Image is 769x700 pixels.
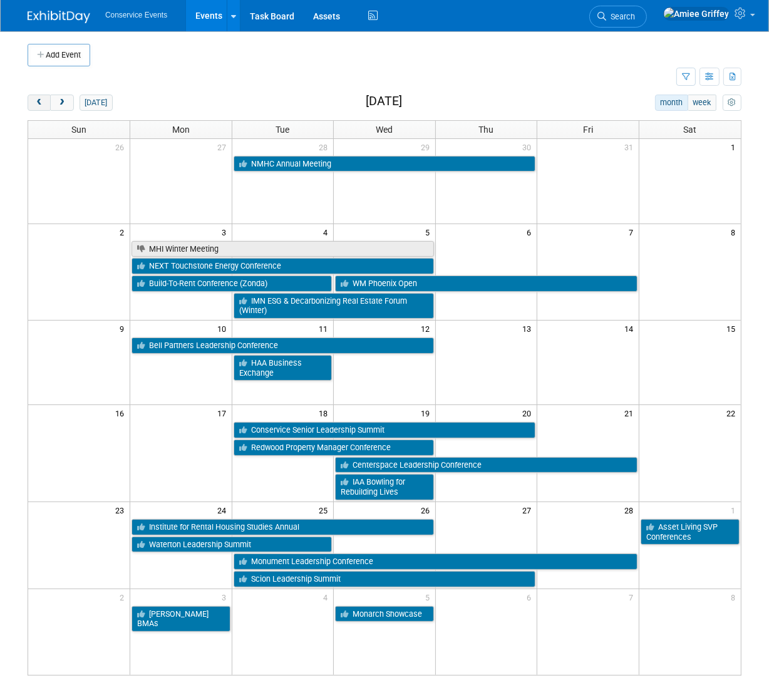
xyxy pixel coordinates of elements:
span: 27 [216,139,232,155]
span: 21 [623,405,639,421]
span: 14 [623,321,639,336]
a: Scion Leadership Summit [234,571,536,587]
span: 16 [114,405,130,421]
a: NMHC Annual Meeting [234,156,536,172]
a: HAA Business Exchange [234,355,333,381]
span: 7 [627,224,639,240]
span: 26 [114,139,130,155]
span: 15 [725,321,741,336]
i: Personalize Calendar [728,99,736,107]
a: NEXT Touchstone Energy Conference [132,258,434,274]
button: myCustomButton [723,95,741,111]
span: 30 [521,139,537,155]
span: Search [606,12,635,21]
a: MHI Winter Meeting [132,241,434,257]
a: Monument Leadership Conference [234,553,637,570]
span: 6 [525,224,537,240]
span: 3 [220,224,232,240]
span: Tue [276,125,289,135]
span: 3 [220,589,232,605]
span: 7 [627,589,639,605]
a: Search [589,6,647,28]
a: IAA Bowling for Rebuilding Lives [335,474,434,500]
button: next [50,95,73,111]
span: 31 [623,139,639,155]
span: 20 [521,405,537,421]
span: 12 [420,321,435,336]
span: 10 [216,321,232,336]
span: 13 [521,321,537,336]
span: 19 [420,405,435,421]
span: 29 [420,139,435,155]
span: 1 [730,139,741,155]
span: Sat [683,125,696,135]
span: 2 [118,589,130,605]
span: 9 [118,321,130,336]
a: Institute for Rental Housing Studies Annual [132,519,434,535]
span: Mon [172,125,190,135]
span: 27 [521,502,537,518]
span: 2 [118,224,130,240]
img: Amiee Griffey [663,7,730,21]
span: 8 [730,589,741,605]
button: prev [28,95,51,111]
span: 5 [424,224,435,240]
span: 5 [424,589,435,605]
span: 4 [322,224,333,240]
a: Redwood Property Manager Conference [234,440,434,456]
a: Centerspace Leadership Conference [335,457,637,473]
span: 22 [725,405,741,421]
span: 18 [317,405,333,421]
span: 24 [216,502,232,518]
button: week [688,95,716,111]
span: 11 [317,321,333,336]
span: 28 [317,139,333,155]
a: Build-To-Rent Conference (Zonda) [132,275,332,292]
span: 17 [216,405,232,421]
span: Wed [376,125,393,135]
button: Add Event [28,44,90,66]
h2: [DATE] [366,95,402,108]
span: Thu [479,125,494,135]
a: Bell Partners Leadership Conference [132,337,434,354]
a: IMN ESG & Decarbonizing Real Estate Forum (Winter) [234,293,434,319]
a: Waterton Leadership Summit [132,537,332,553]
a: Monarch Showcase [335,606,434,622]
img: ExhibitDay [28,11,90,23]
span: Sun [71,125,86,135]
span: 4 [322,589,333,605]
a: [PERSON_NAME] BMAs [132,606,230,632]
span: 26 [420,502,435,518]
button: [DATE] [80,95,113,111]
span: 6 [525,589,537,605]
span: 25 [317,502,333,518]
a: Conservice Senior Leadership Summit [234,422,536,438]
span: 8 [730,224,741,240]
span: 28 [623,502,639,518]
a: Asset Living SVP Conferences [641,519,740,545]
span: Fri [583,125,593,135]
span: Conservice Events [105,11,167,19]
span: 23 [114,502,130,518]
button: month [655,95,688,111]
span: 1 [730,502,741,518]
a: WM Phoenix Open [335,275,637,292]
